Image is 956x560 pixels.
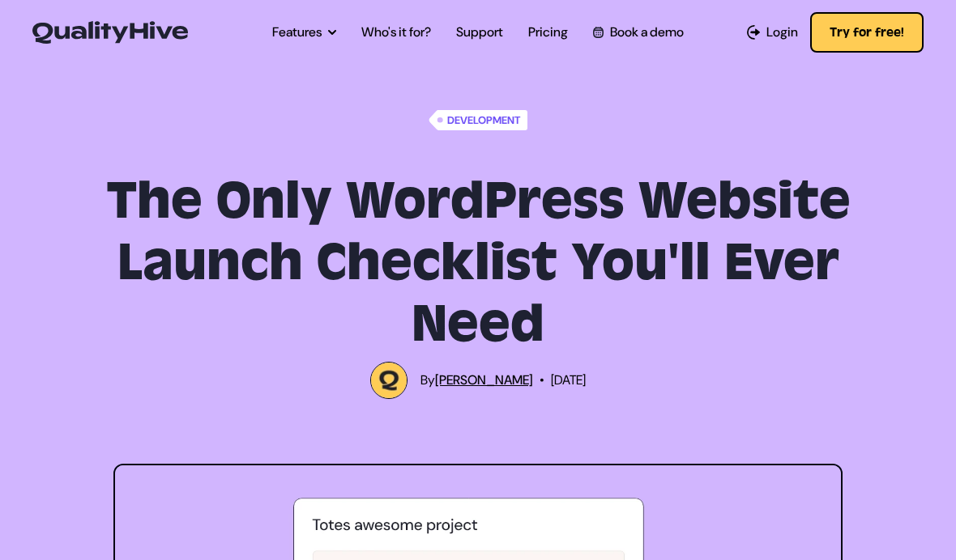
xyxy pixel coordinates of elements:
[766,23,798,42] span: Login
[370,362,408,399] img: QualityHive Logo
[444,110,527,130] span: Development
[593,23,684,42] a: Book a demo
[593,27,604,37] img: Book a QualityHive Demo
[540,371,544,390] span: •
[435,371,533,388] a: [PERSON_NAME]
[528,23,568,42] a: Pricing
[272,23,336,42] a: Features
[429,110,527,130] a: Development
[102,171,854,355] h1: The Only WordPress Website Launch Checklist You'll Ever Need
[361,23,431,42] a: Who's it for?
[420,371,533,390] span: By
[747,23,798,42] a: Login
[551,371,586,390] span: [DATE]
[32,21,188,44] img: QualityHive - Bug Tracking Tool
[456,23,503,42] a: Support
[810,12,924,53] button: Try for free!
